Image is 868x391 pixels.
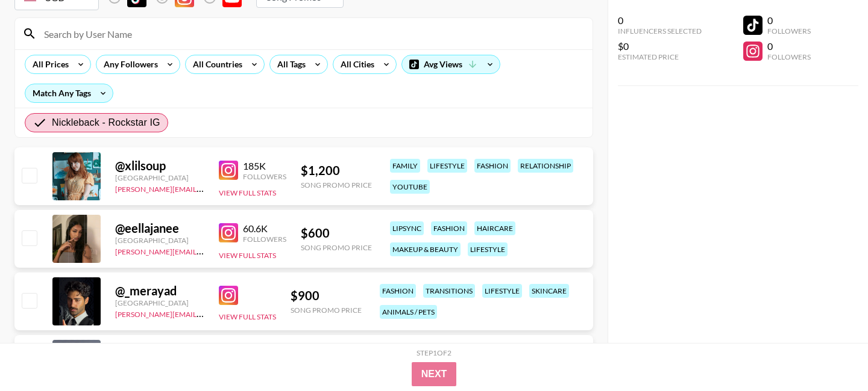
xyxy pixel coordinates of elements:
span: Nickleback - Rockstar IG [52,115,160,130]
div: $ 1,200 [301,163,372,178]
div: @ eellajanee [115,221,204,236]
div: Step 1 of 2 [417,348,451,357]
div: lipsync [390,221,424,235]
div: family [390,159,420,173]
div: All Tags [270,55,308,73]
div: 0 [767,40,811,52]
div: [GEOGRAPHIC_DATA] [115,173,204,182]
div: 60.6K [243,223,286,235]
div: $ 900 [291,288,362,303]
div: $0 [618,40,702,52]
div: $ 600 [301,226,372,241]
div: 185K [243,160,286,172]
div: Influencers Selected [618,26,702,35]
div: Song Promo Price [301,180,372,189]
div: Avg Views [402,55,500,73]
div: @ _merayad [115,283,204,298]
div: Song Promo Price [291,306,362,315]
a: [PERSON_NAME][EMAIL_ADDRESS][PERSON_NAME][PERSON_NAME][DOMAIN_NAME] [115,307,408,319]
a: [PERSON_NAME][EMAIL_ADDRESS][DOMAIN_NAME] [115,182,294,194]
div: Followers [767,26,811,35]
div: [GEOGRAPHIC_DATA] [115,298,204,307]
div: lifestyle [482,284,522,298]
div: 0 [618,14,702,26]
div: 0 [767,14,811,26]
div: Estimated Price [618,52,702,61]
div: youtube [390,180,430,194]
div: haircare [474,221,515,235]
div: @ xlilsoup [115,158,204,173]
div: fashion [431,221,467,235]
img: Instagram [219,161,238,180]
div: Song Promo Price [301,243,372,252]
div: Followers [243,172,286,181]
div: transitions [423,284,475,298]
div: [GEOGRAPHIC_DATA] [115,236,204,245]
button: View Full Stats [219,188,276,197]
div: All Cities [333,55,377,73]
div: skincare [529,284,569,298]
div: Match Any Tags [25,84,113,102]
div: animals / pets [380,305,437,319]
input: Search by User Name [37,24,585,43]
div: makeup & beauty [390,242,461,256]
div: fashion [380,284,416,298]
a: [PERSON_NAME][EMAIL_ADDRESS][DOMAIN_NAME] [115,245,294,256]
div: lifestyle [468,242,508,256]
div: fashion [474,159,511,173]
div: Followers [243,235,286,244]
div: All Countries [186,55,245,73]
div: Any Followers [96,55,160,73]
img: Instagram [219,286,238,305]
div: Followers [767,52,811,61]
button: View Full Stats [219,251,276,260]
div: relationship [518,159,573,173]
button: Next [412,362,457,386]
iframe: Drift Widget Chat Controller [808,331,854,377]
img: Instagram [219,223,238,242]
div: lifestyle [427,159,467,173]
div: All Prices [25,55,71,73]
button: View Full Stats [219,312,276,321]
